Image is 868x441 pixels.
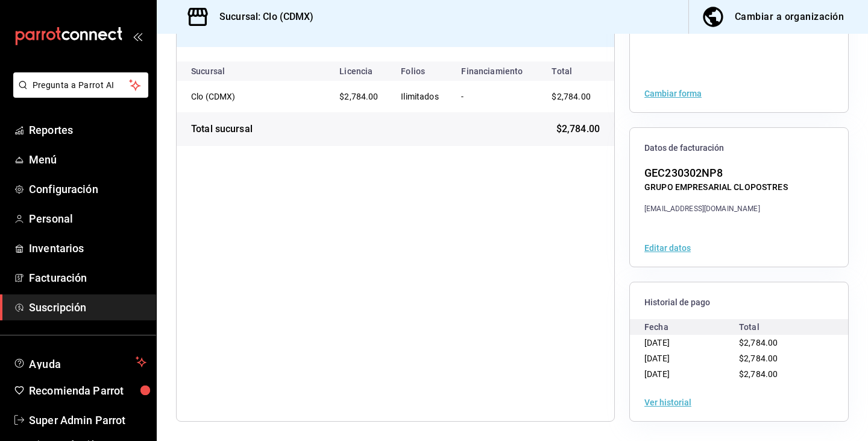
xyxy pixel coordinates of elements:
[644,181,788,194] div: GRUPO EMPRESARIAL CLOPOSTRES
[739,338,778,347] span: $2,784.00
[133,31,142,41] button: open_drawer_menu
[29,382,146,399] span: Recomienda Parrot
[391,81,451,112] td: Ilimitados
[644,398,691,407] button: Ver historial
[644,244,691,252] button: Editar datos
[739,319,834,335] div: Total
[339,92,378,101] span: $2,784.00
[644,319,739,335] div: Fecha
[191,122,253,136] div: Total sucursal
[537,62,614,81] th: Total
[451,62,537,81] th: Financiamiento
[29,240,146,256] span: Inventarios
[644,366,739,382] div: [DATE]
[644,297,834,308] span: Historial de pago
[29,355,131,369] span: Ayuda
[29,122,146,138] span: Reportes
[644,203,788,214] div: [EMAIL_ADDRESS][DOMAIN_NAME]
[330,62,391,81] th: Licencia
[33,79,130,92] span: Pregunta a Parrot AI
[29,299,146,316] span: Suscripción
[552,92,590,101] span: $2,784.00
[391,62,451,81] th: Folios
[739,354,778,363] span: $2,784.00
[29,412,146,428] span: Super Admin Parrot
[29,211,146,227] span: Personal
[191,66,257,76] div: Sucursal
[13,72,148,98] button: Pregunta a Parrot AI
[29,181,146,197] span: Configuración
[451,81,537,112] td: -
[8,87,148,100] a: Pregunta a Parrot AI
[644,142,834,154] span: Datos de facturación
[644,89,702,98] button: Cambiar forma
[739,369,778,379] span: $2,784.00
[191,90,312,103] div: Clo (CDMX)
[644,335,739,351] div: [DATE]
[644,351,739,366] div: [DATE]
[556,122,600,136] span: $2,784.00
[644,165,788,181] div: GEC230302NP8
[29,151,146,168] span: Menú
[29,270,146,286] span: Facturación
[210,10,314,24] h3: Sucursal: Clo (CDMX)
[735,8,844,25] div: Cambiar a organización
